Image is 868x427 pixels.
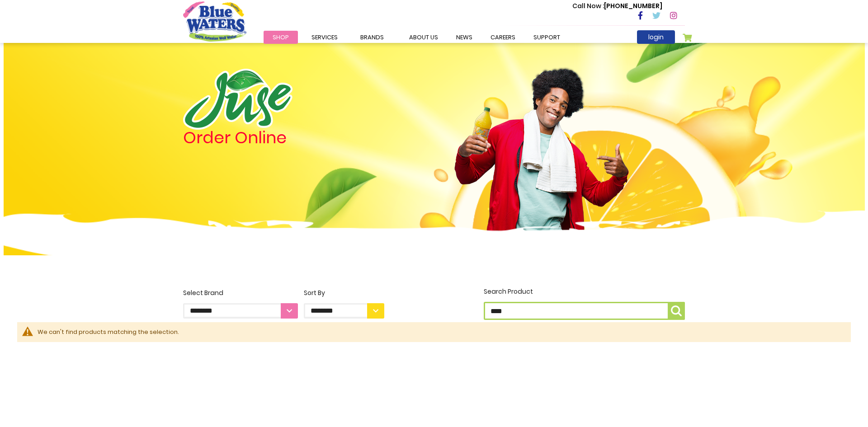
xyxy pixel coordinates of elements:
[484,302,685,320] input: Search Product
[183,130,384,146] h4: Order Online
[481,31,524,44] a: careers
[484,287,685,320] label: Search Product
[38,328,841,337] div: We can't find products matching the selection.
[304,303,384,319] select: Sort By
[183,303,298,319] select: Select Brand
[572,1,604,10] span: Call Now :
[572,1,662,11] p: [PHONE_NUMBER]
[183,1,246,41] a: store logo
[400,31,447,44] a: about us
[311,33,338,42] span: Services
[637,30,675,44] a: login
[447,31,481,44] a: News
[183,288,298,319] label: Select Brand
[524,31,569,44] a: support
[668,302,685,320] button: Search Product
[183,69,292,130] img: logo
[453,52,630,245] img: man.png
[273,33,289,42] span: Shop
[360,33,384,42] span: Brands
[304,288,384,298] div: Sort By
[671,305,682,316] img: search-icon.png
